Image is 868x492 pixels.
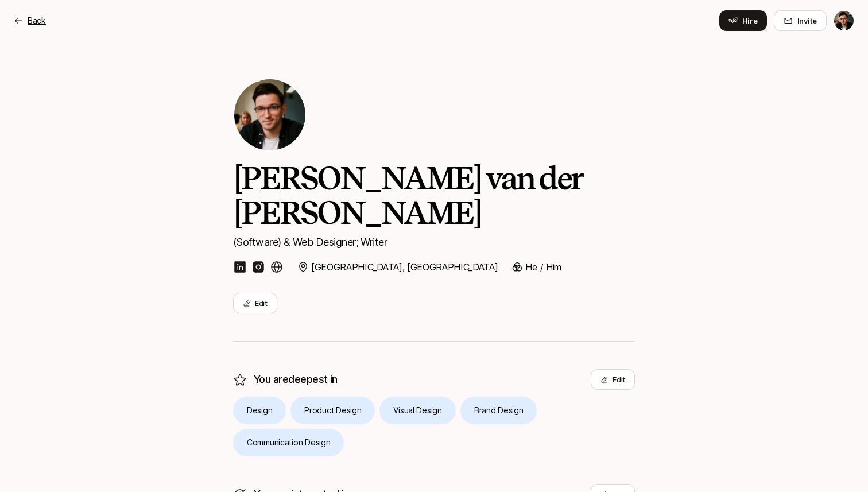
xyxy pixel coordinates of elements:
p: Communication Design [247,436,330,450]
button: Invite [774,10,827,31]
p: [GEOGRAPHIC_DATA], [GEOGRAPHIC_DATA] [311,259,498,274]
img: Daniël van der Winden [234,79,305,150]
h2: [PERSON_NAME] van der [PERSON_NAME] [233,161,635,230]
span: Hire [742,15,758,26]
p: Design [247,404,272,417]
p: Product Design [304,404,361,417]
img: custom-logo [270,260,284,274]
button: Edit [233,293,277,313]
img: instagram-logo [251,260,265,274]
button: Daniël van der Winden [834,10,854,31]
p: (Software) & Web Designer; Writer [233,234,635,250]
p: He / Him [525,259,561,274]
p: You are deepest in [254,371,338,388]
p: Brand Design [474,404,524,417]
button: Hire [719,10,767,31]
span: Invite [797,15,817,26]
button: Edit [591,369,635,390]
img: Daniël van der Winden [834,11,854,30]
p: Visual Design [393,404,441,417]
img: linkedin-logo [233,260,247,274]
p: Back [28,14,46,28]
